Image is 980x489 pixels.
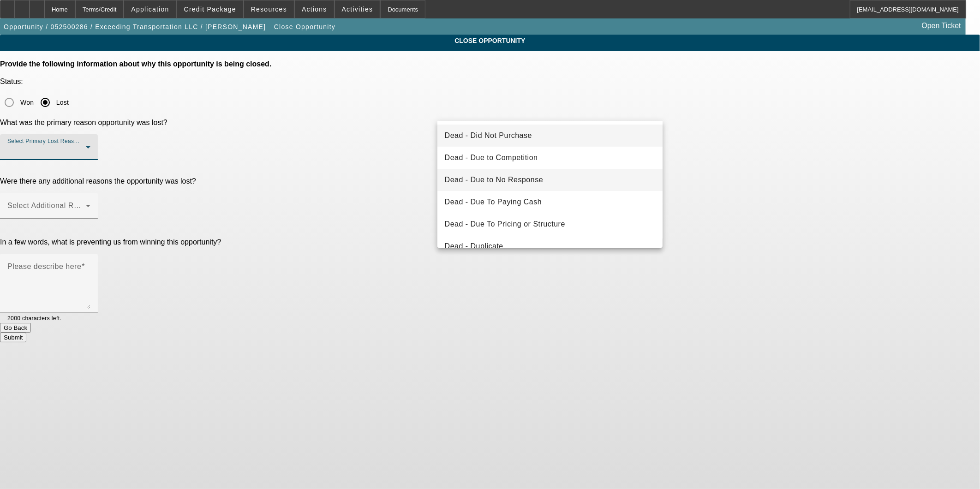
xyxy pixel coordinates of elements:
[445,241,503,252] span: Dead - Duplicate
[445,130,532,141] span: Dead - Did Not Purchase
[445,219,565,230] span: Dead - Due To Pricing or Structure
[445,197,542,208] span: Dead - Due To Paying Cash
[445,152,538,163] span: Dead - Due to Competition
[445,174,544,185] span: Dead - Due to No Response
